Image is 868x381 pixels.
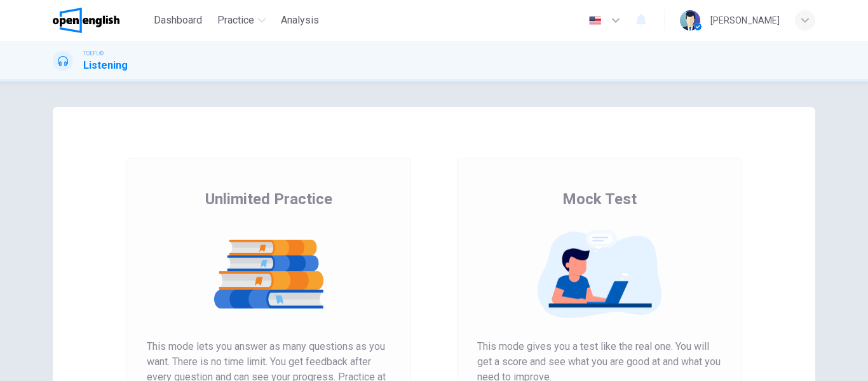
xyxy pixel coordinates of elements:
[53,8,119,33] img: OpenEnglish logo
[154,13,202,28] span: Dashboard
[212,9,271,32] button: Practice
[562,189,637,209] span: Mock Test
[83,49,104,58] span: TOEFL®
[149,9,207,32] button: Dashboard
[217,13,254,28] span: Practice
[83,58,128,73] h1: Listening
[281,13,319,28] span: Analysis
[205,189,332,209] span: Unlimited Practice
[276,9,324,32] button: Analysis
[587,16,603,25] img: en
[710,13,780,28] div: [PERSON_NAME]
[53,8,149,33] a: OpenEnglish logo
[680,10,700,31] img: Profile picture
